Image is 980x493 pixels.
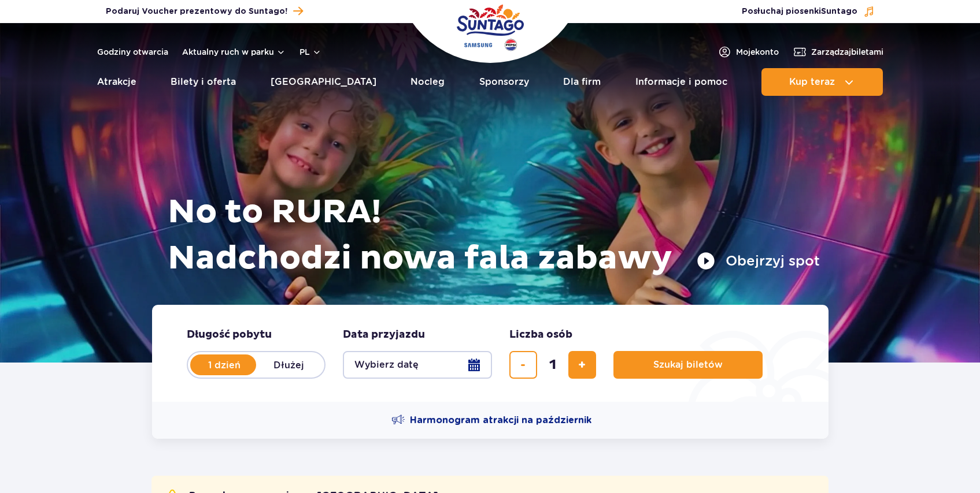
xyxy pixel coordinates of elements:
[613,351,763,379] button: Szukaj biletów
[391,413,591,427] a: Harmonogram atrakcji na październik
[97,46,168,58] a: Godziny otwarcia
[742,6,857,17] span: Posłuchaj piosenki
[171,68,236,96] a: Bilety i oferta
[742,6,875,17] button: Posłuchaj piosenkiSuntago
[789,77,835,87] span: Kup teraz
[568,351,596,379] button: dodaj bilet
[256,353,322,377] label: Dłużej
[509,351,537,379] button: usuń bilet
[271,68,376,96] a: [GEOGRAPHIC_DATA]
[761,68,883,96] button: Kup teraz
[168,189,820,282] h1: No to RURA! Nadchodzi nowa fala zabawy
[97,68,136,96] a: Atrakcje
[106,3,303,19] a: Podaruj Voucher prezentowy do Suntago!
[821,8,857,16] span: Suntago
[479,68,529,96] a: Sponsorzy
[539,351,567,379] input: liczba biletów
[697,252,820,270] button: Obejrzyj spot
[410,414,591,427] span: Harmonogram atrakcji na październik
[563,68,601,96] a: Dla firm
[635,68,727,96] a: Informacje i pomoc
[343,351,492,379] button: Wybierz datę
[736,46,779,58] span: Moje konto
[343,328,425,342] span: Data przyjazdu
[653,360,723,370] span: Szukaj biletów
[509,328,572,342] span: Liczba osób
[191,353,257,377] label: 1 dzień
[299,46,321,58] button: pl
[152,305,829,402] form: Planowanie wizyty w Park of Poland
[718,45,779,59] a: Mojekonto
[411,68,445,96] a: Nocleg
[106,6,287,17] span: Podaruj Voucher prezentowy do Suntago!
[182,47,286,57] button: Aktualny ruch w parku
[187,328,272,342] span: Długość pobytu
[793,45,883,59] a: Zarządzajbiletami
[811,46,883,58] span: Zarządzaj biletami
